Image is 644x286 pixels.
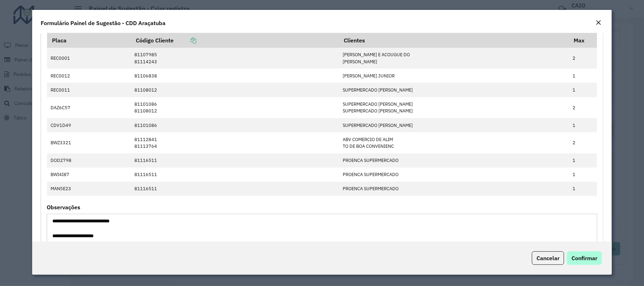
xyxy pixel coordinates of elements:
[569,132,597,153] td: 2
[569,168,597,182] td: 1
[339,97,569,118] td: SUPERMERCADO [PERSON_NAME] SUPERMERCADO [PERSON_NAME]
[131,182,339,196] td: 81116511
[131,118,339,132] td: 81101086
[131,97,339,118] td: 81101086 81108012
[47,33,131,48] th: Placa
[47,48,131,69] td: REC0001
[174,37,196,44] a: Copiar
[47,203,80,211] label: Observações
[593,18,603,28] button: Close
[339,132,569,153] td: ABV COMERCIO DE ALIM TO DE BOA CONVENIENC
[569,33,597,48] th: Max
[131,83,339,97] td: 81108012
[339,118,569,132] td: SUPERMERCADO [PERSON_NAME]
[131,132,339,153] td: 81112841 81113764
[569,69,597,83] td: 1
[339,182,569,196] td: PROENCA SUPERMERCADO
[339,69,569,83] td: [PERSON_NAME] JUNIOR
[569,118,597,132] td: 1
[131,33,339,48] th: Código Cliente
[572,255,597,262] span: Confirmar
[567,251,602,265] button: Confirmar
[47,118,131,132] td: CDV1D49
[131,168,339,182] td: 81116511
[131,69,339,83] td: 81106838
[339,153,569,168] td: PROENCA SUPERMERCADO
[47,83,131,97] td: REC0011
[41,30,603,282] div: Mapas Sugeridos: Placa-Cliente
[47,182,131,196] td: MAN5E23
[47,69,131,83] td: REC0012
[569,153,597,168] td: 1
[569,48,597,69] td: 2
[47,132,131,153] td: BWZ3321
[339,83,569,97] td: SUPERMERCADO [PERSON_NAME]
[47,97,131,118] td: DAZ6C57
[339,168,569,182] td: PROENCA SUPERMERCADO
[596,20,601,25] em: Fechar
[536,255,559,262] span: Cancelar
[47,153,131,168] td: DOD2798
[41,19,166,27] h4: Formulário Painel de Sugestão - CDD Araçatuba
[339,48,569,69] td: [PERSON_NAME] E ACOUGUE DO [PERSON_NAME]
[47,168,131,182] td: BWI4I87
[339,33,569,48] th: Clientes
[131,153,339,168] td: 81116511
[569,97,597,118] td: 2
[569,182,597,196] td: 1
[569,83,597,97] td: 1
[532,251,564,265] button: Cancelar
[131,48,339,69] td: 81107985 81114243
